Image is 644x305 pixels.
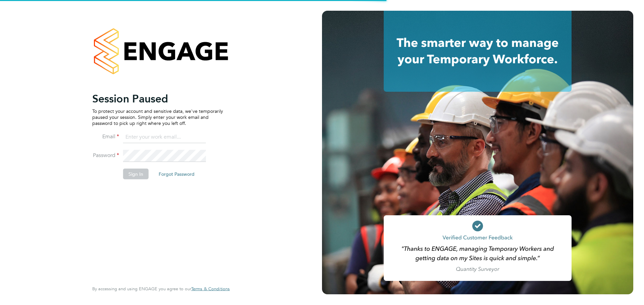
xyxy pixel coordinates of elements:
h2: Session Paused [92,92,223,105]
label: Password [92,152,119,159]
input: Enter your work email... [123,131,206,143]
button: Sign In [123,168,149,179]
span: By accessing and using ENGAGE you agree to our [92,286,230,292]
button: Forgot Password [153,168,200,179]
a: Terms & Conditions [191,286,230,292]
span: Terms & Conditions [191,286,230,292]
label: Email [92,133,119,140]
p: To protect your account and sensitive data, we've temporarily paused your session. Simply enter y... [92,108,223,126]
